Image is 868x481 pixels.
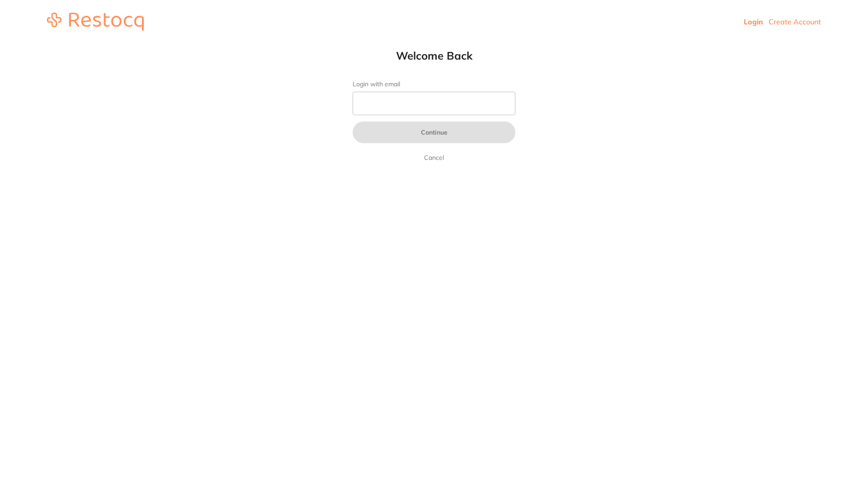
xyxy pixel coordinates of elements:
h1: Welcome Back [335,49,533,62]
label: Login with email [353,80,515,88]
img: restocq_logo.svg [47,13,144,31]
a: Cancel [422,152,446,163]
a: Login [744,17,763,26]
a: Create Account [769,17,821,26]
button: Continue [353,121,515,143]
